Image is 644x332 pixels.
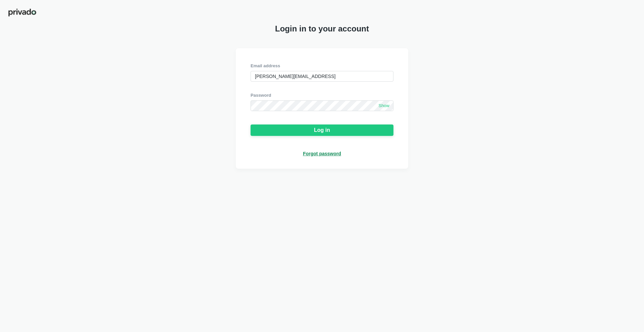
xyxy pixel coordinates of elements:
[275,24,369,33] span: Login in to your account
[251,124,393,136] button: Log in
[8,8,37,17] img: privado-logo
[251,92,393,98] div: Password
[251,63,393,69] div: Email address
[378,103,389,109] span: Show
[303,151,341,157] a: Forgot password
[314,127,330,133] div: Log in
